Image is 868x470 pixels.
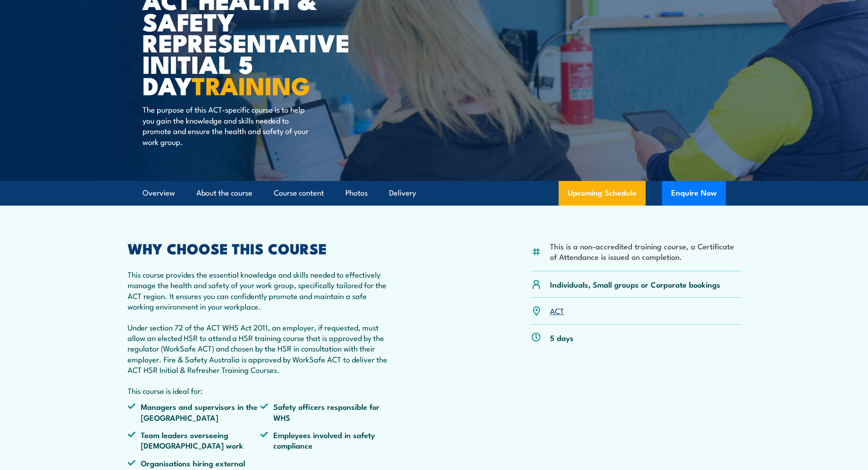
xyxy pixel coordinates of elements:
[143,181,175,205] a: Overview
[143,104,309,147] p: The purpose of this ACT-specific course is to help you gain the knowledge and skills needed to pr...
[196,181,252,205] a: About the course
[128,242,394,254] h2: WHY CHOOSE THIS COURSE
[128,401,261,423] li: Managers and supervisors in the [GEOGRAPHIC_DATA]
[559,181,646,206] a: Upcoming Schedule
[345,181,368,205] a: Photos
[550,279,720,289] p: Individuals, Small groups or Corporate bookings
[389,181,416,205] a: Delivery
[128,322,394,375] p: Under section 72 of the ACT WHS Act 2011, an employer, if requested, must allow an elected HSR to...
[192,66,310,103] strong: TRAINING
[128,429,261,451] li: Team leaders overseeing [DEMOGRAPHIC_DATA] work
[128,269,394,312] p: This course provides the essential knowledge and skills needed to effectively manage the health a...
[550,332,574,343] p: 5 days
[274,181,324,205] a: Course content
[128,385,394,396] p: This course is ideal for:
[550,305,564,316] a: ACT
[260,429,393,451] li: Employees involved in safety compliance
[550,241,741,262] li: This is a non-accredited training course, a Certificate of Attendance is issued on completion.
[662,181,726,206] button: Enquire Now
[260,401,393,423] li: Safety officers responsible for WHS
